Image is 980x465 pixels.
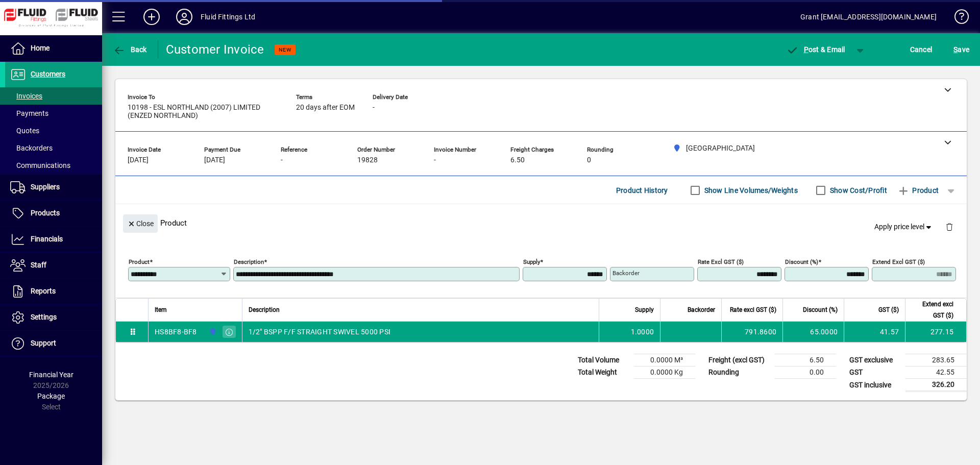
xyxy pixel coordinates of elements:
[587,156,591,164] span: 0
[702,185,798,195] label: Show Line Volumes/Weights
[912,299,953,321] span: Extend excl GST ($)
[31,235,63,243] span: Financials
[775,354,836,366] td: 6.50
[844,366,905,379] td: GST
[523,258,540,265] mat-label: Supply
[31,339,56,347] span: Support
[110,40,150,59] button: Back
[5,253,102,278] a: Staff
[782,322,844,342] td: 65.0000
[728,327,776,337] div: 791.8600
[37,392,65,400] span: Package
[775,366,836,379] td: 0.00
[800,9,937,25] div: Grant [EMAIL_ADDRESS][DOMAIN_NAME]
[10,144,53,152] span: Backorders
[31,183,60,191] span: Suppliers
[249,327,391,337] span: 1/2" BSPP F/F STRAIGHT SWIVEL 5000 PSI
[166,41,264,58] div: Customer Invoice
[5,305,102,330] a: Settings
[10,161,70,169] span: Communications
[844,354,905,366] td: GST exclusive
[573,366,634,379] td: Total Weight
[937,222,962,231] app-page-header-button: Delete
[937,214,962,239] button: Delete
[204,156,225,164] span: [DATE]
[616,182,668,199] span: Product History
[612,181,672,200] button: Product History
[5,227,102,252] a: Financials
[31,313,57,321] span: Settings
[634,354,695,366] td: 0.0000 M³
[296,104,355,112] span: 20 days after EOM
[357,156,378,164] span: 19828
[129,258,150,265] mat-label: Product
[698,258,744,265] mat-label: Rate excl GST ($)
[206,326,218,337] span: AUCKLAND
[31,44,50,52] span: Home
[870,218,938,236] button: Apply price level
[844,379,905,391] td: GST inclusive
[905,379,967,391] td: 326.20
[10,127,39,135] span: Quotes
[31,209,60,217] span: Products
[31,70,65,78] span: Customers
[155,327,197,337] div: HS8BF8-BF8
[872,258,925,265] mat-label: Extend excl GST ($)
[781,40,850,59] button: Post & Email
[281,156,283,164] span: -
[5,36,102,61] a: Home
[120,218,160,228] app-page-header-button: Close
[102,40,158,59] app-page-header-button: Back
[234,258,264,265] mat-label: Description
[5,201,102,226] a: Products
[510,156,525,164] span: 6.50
[631,327,654,337] span: 1.0000
[5,331,102,356] a: Support
[113,45,147,54] span: Back
[703,354,775,366] td: Freight (excl GST)
[635,304,654,315] span: Supply
[905,354,967,366] td: 283.65
[953,45,958,54] span: S
[5,87,102,105] a: Invoices
[115,204,967,241] div: Product
[10,109,48,117] span: Payments
[730,304,776,315] span: Rate excl GST ($)
[634,366,695,379] td: 0.0000 Kg
[5,105,102,122] a: Payments
[135,8,168,26] button: Add
[155,304,167,315] span: Item
[249,304,280,315] span: Description
[5,279,102,304] a: Reports
[31,261,46,269] span: Staff
[688,304,715,315] span: Backorder
[123,214,158,233] button: Close
[703,366,775,379] td: Rounding
[947,2,967,35] a: Knowledge Base
[573,354,634,366] td: Total Volume
[786,45,845,54] span: ost & Email
[279,46,291,53] span: NEW
[5,175,102,200] a: Suppliers
[29,371,73,379] span: Financial Year
[128,104,281,120] span: 10198 - ESL NORTHLAND (2007) LIMITED (ENZED NORTHLAND)
[828,185,887,195] label: Show Cost/Profit
[201,9,255,25] div: Fluid Fittings Ltd
[804,45,808,54] span: P
[5,122,102,139] a: Quotes
[953,41,969,58] span: ave
[373,104,375,112] span: -
[5,139,102,157] a: Backorders
[612,270,640,277] mat-label: Backorder
[168,8,201,26] button: Profile
[31,287,56,295] span: Reports
[803,304,838,315] span: Discount (%)
[844,322,905,342] td: 41.57
[5,157,102,174] a: Communications
[785,258,818,265] mat-label: Discount (%)
[874,222,934,232] span: Apply price level
[892,181,944,200] button: Product
[128,156,149,164] span: [DATE]
[910,41,933,58] span: Cancel
[127,215,154,232] span: Close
